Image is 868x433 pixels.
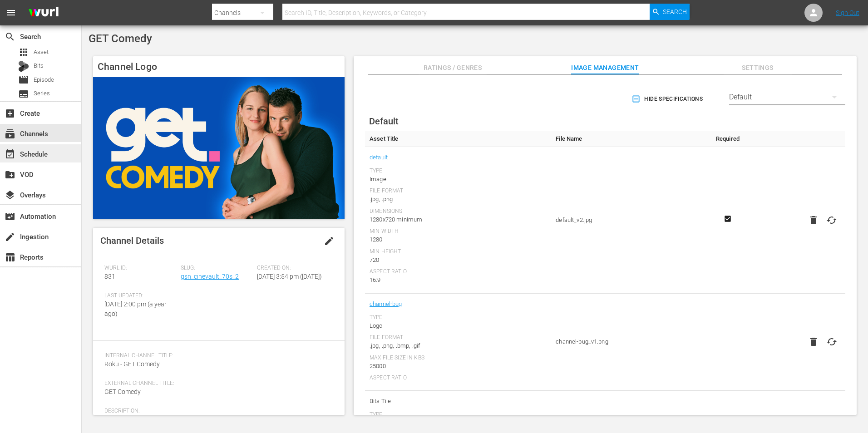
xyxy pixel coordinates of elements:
span: edit [324,236,335,246]
span: Slug: [181,265,252,272]
div: Aspect Ratio [370,268,547,276]
a: channel-bug [370,298,402,310]
td: default_v2.jpg [551,147,708,294]
div: Max File Size In Kbs [370,354,547,362]
div: Min Width [370,228,547,235]
span: GET Comedy [89,32,152,45]
a: Sign Out [836,9,859,16]
span: Series [18,89,29,99]
div: Type [370,167,547,175]
div: Dimensions [370,208,547,215]
div: Logo [370,321,547,330]
span: Last Updated: [104,292,176,300]
span: VOD [5,169,15,180]
span: Wurl ID: [104,265,176,272]
span: Bits Tile [370,395,547,407]
span: Created On: [257,265,329,272]
span: menu [5,7,16,18]
div: Bits [18,61,29,72]
div: 1280 [370,235,547,244]
span: create [5,231,15,242]
img: ans4CAIJ8jUAAAAAAAAAAAAAAAAAAAAAAAAgQb4GAAAAAAAAAAAAAAAAAAAAAAAAJMjXAAAAAAAAAAAAAAAAAAAAAAAAgAT5G... [22,2,65,24]
span: Hide Specifications [633,94,703,104]
span: Settings [724,62,792,74]
div: Default [729,84,845,110]
span: Episode [18,74,29,85]
span: Default [369,116,399,127]
div: 720 [370,256,547,265]
span: Reports [5,252,15,263]
span: Episode [34,75,54,84]
th: File Name [551,131,708,147]
div: Min Height [370,248,547,256]
span: Image Management [571,62,639,74]
div: 1280x720 minimum [370,215,547,224]
span: Roku - GET Comedy [104,360,160,368]
div: Image [370,175,547,184]
img: GET Comedy [93,77,345,219]
span: Description: [104,408,329,415]
svg: Required [722,215,733,223]
span: Series [34,89,50,98]
span: Schedule [5,149,15,160]
td: channel-bug_v1.png [551,294,708,391]
h4: Channel Logo [93,56,345,77]
div: Type [370,314,547,321]
div: 25000 [370,362,547,371]
div: .jpg, .png, .bmp, .gif [370,341,547,350]
span: Bits [34,61,44,70]
th: Asset Title [365,131,551,147]
a: gsn_cinevault_70s_2 [181,273,239,280]
th: Required [708,131,747,147]
div: 16:9 [370,276,547,285]
span: 831 [104,273,115,280]
span: Channels [5,128,15,139]
span: Asset [34,48,49,57]
span: GET Comedy [104,388,141,395]
a: default [370,152,388,163]
span: Search [663,4,687,20]
span: External Channel Title: [104,380,329,387]
div: Type [370,411,547,418]
span: Asset [18,47,29,58]
div: .jpg, .png [370,195,547,204]
span: [DATE] 2:00 pm (a year ago) [104,300,167,317]
button: edit [318,230,340,252]
span: Channel Details [100,235,164,246]
button: Search [650,4,690,20]
div: File Format [370,187,547,195]
div: File Format [370,334,547,341]
span: movie_filter [5,211,15,222]
span: Internal Channel Title: [104,352,329,359]
span: Search [5,31,15,42]
span: Ratings / Genres [419,62,487,74]
span: [DATE] 3:54 pm ([DATE]) [257,273,322,280]
span: Create [5,108,15,119]
div: Aspect Ratio [370,374,547,382]
span: Overlays [5,190,15,201]
button: Hide Specifications [630,86,706,112]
